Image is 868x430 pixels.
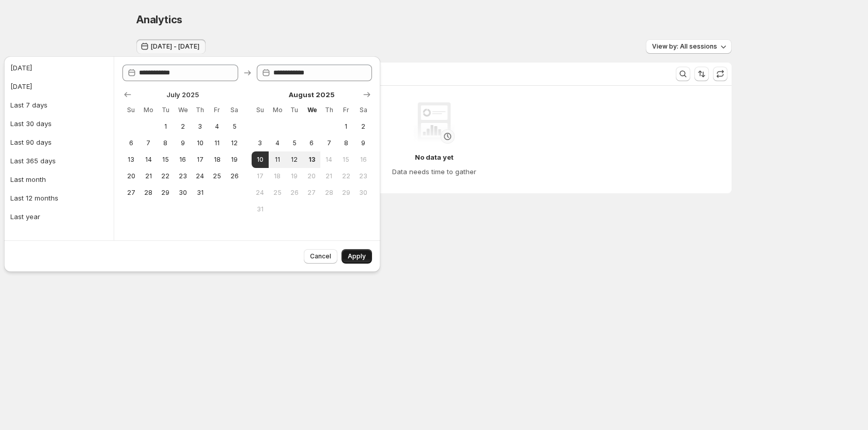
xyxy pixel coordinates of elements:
[136,13,182,26] span: Analytics
[157,135,174,151] button: Tuesday July 8 2025
[226,135,243,151] button: Saturday July 12 2025
[252,102,269,118] th: Sunday
[256,139,265,147] span: 3
[359,139,368,147] span: 9
[139,185,157,201] button: Monday July 28 2025
[161,172,170,180] span: 22
[136,39,206,54] button: [DATE] - [DATE]
[226,168,243,185] button: Saturday July 26 2025
[273,139,282,147] span: 4
[7,190,111,206] button: Last 12 months
[7,208,111,225] button: Last year
[127,139,135,147] span: 6
[195,189,204,197] span: 31
[195,156,204,164] span: 17
[161,122,170,131] span: 1
[191,185,208,201] button: Thursday July 31 2025
[174,168,191,185] button: Wednesday July 23 2025
[355,118,372,135] button: Saturday August 2 2025
[209,102,226,118] th: Friday
[191,168,208,185] button: Thursday July 24 2025
[252,168,269,185] button: Sunday August 17 2025
[337,102,354,118] th: Friday
[360,87,374,102] button: Show next month, September 2025
[324,106,333,114] span: Th
[652,42,717,51] span: View by: All sessions
[191,135,208,151] button: Thursday July 10 2025
[342,172,350,180] span: 22
[7,97,111,113] button: Last 7 days
[10,174,46,185] div: Last month
[310,252,331,260] span: Cancel
[359,122,368,131] span: 2
[161,106,170,114] span: Tu
[213,172,222,180] span: 25
[337,135,354,151] button: Friday August 8 2025
[7,134,111,150] button: Last 90 days
[191,151,208,168] button: Thursday July 17 2025
[122,135,139,151] button: Sunday July 6 2025
[10,100,48,110] div: Last 7 days
[303,135,320,151] button: Wednesday August 6 2025
[161,139,170,147] span: 8
[213,139,222,147] span: 11
[307,172,316,180] span: 20
[256,156,265,164] span: 10
[290,189,299,197] span: 26
[286,168,303,185] button: Tuesday August 19 2025
[10,81,32,91] div: [DATE]
[355,185,372,201] button: Saturday August 30 2025
[290,139,299,147] span: 5
[355,135,372,151] button: Saturday August 9 2025
[342,189,350,197] span: 29
[7,171,111,188] button: Last month
[348,252,366,260] span: Apply
[127,106,135,114] span: Su
[646,39,732,54] button: View by: All sessions
[230,122,239,131] span: 5
[303,151,320,168] button: Today Wednesday August 13 2025
[256,205,265,213] span: 31
[359,172,368,180] span: 23
[337,168,354,185] button: Friday August 22 2025
[256,106,265,114] span: Su
[324,156,333,164] span: 14
[209,135,226,151] button: Friday July 11 2025
[213,156,222,164] span: 18
[10,211,40,222] div: Last year
[10,118,52,129] div: Last 30 days
[320,151,337,168] button: Thursday August 14 2025
[226,151,243,168] button: Saturday July 19 2025
[273,189,282,197] span: 25
[286,185,303,201] button: Tuesday August 26 2025
[151,42,199,51] span: [DATE] - [DATE]
[307,106,316,114] span: We
[127,172,135,180] span: 20
[122,168,139,185] button: Sunday July 20 2025
[174,135,191,151] button: Wednesday July 9 2025
[7,115,111,132] button: Last 30 days
[355,102,372,118] th: Saturday
[161,156,170,164] span: 15
[213,122,222,131] span: 4
[144,139,152,147] span: 7
[256,172,265,180] span: 17
[337,185,354,201] button: Friday August 29 2025
[290,156,299,164] span: 12
[144,156,152,164] span: 14
[7,59,111,76] button: [DATE]
[320,168,337,185] button: Thursday August 21 2025
[342,139,350,147] span: 8
[307,139,316,147] span: 6
[359,156,368,164] span: 16
[252,185,269,201] button: Sunday August 24 2025
[178,106,187,114] span: We
[10,193,58,203] div: Last 12 months
[273,156,282,164] span: 11
[122,102,139,118] th: Sunday
[174,185,191,201] button: Wednesday July 30 2025
[337,118,354,135] button: Friday August 1 2025
[413,102,455,144] img: No data yet
[290,172,299,180] span: 19
[178,139,187,147] span: 9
